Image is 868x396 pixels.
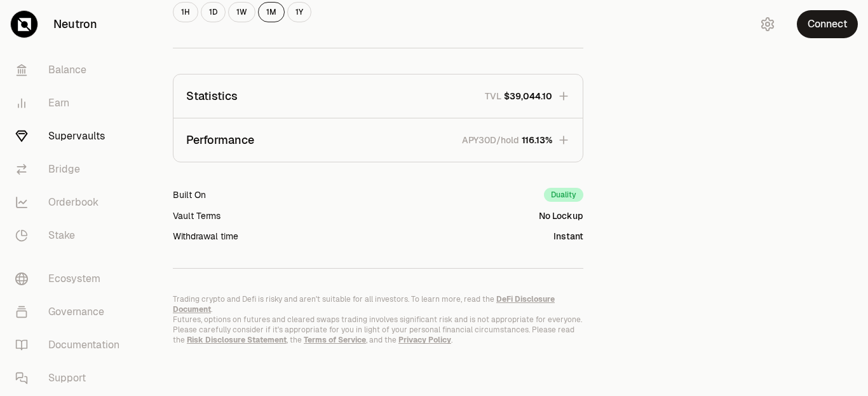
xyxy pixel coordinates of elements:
p: Performance [186,131,254,149]
span: 116.13% [522,134,552,146]
a: Terms of Service [304,335,366,345]
div: Withdrawal time [173,230,238,243]
a: Earn [5,87,137,120]
div: No Lockup [539,209,583,222]
p: APY30D/hold [462,134,519,146]
a: Documentation [5,329,137,362]
p: Statistics [186,87,238,105]
div: Instant [553,230,583,243]
button: Connect [797,10,858,38]
a: Balance [5,53,137,87]
a: Support [5,362,137,395]
div: Vault Terms [173,209,220,222]
button: PerformanceAPY30D/hold116.13% [173,118,583,162]
button: 1Y [287,2,311,22]
a: Privacy Policy [398,335,451,345]
a: Stake [5,219,137,252]
a: Supervaults [5,120,137,153]
p: Trading crypto and Defi is risky and aren't suitable for all investors. To learn more, read the . [173,294,583,315]
p: Futures, options on futures and cleared swaps trading involves significant risk and is not approp... [173,315,583,345]
p: TVL [485,90,501,103]
a: Risk Disclosure Statement [187,335,287,345]
a: DeFi Disclosure Document [173,294,555,315]
button: 1M [258,2,285,22]
button: StatisticsTVL$39,044.10 [173,74,583,118]
button: 1W [228,2,255,22]
button: 1D [201,2,226,22]
a: Ecosystem [5,262,137,295]
a: Orderbook [5,186,137,219]
a: Governance [5,295,137,329]
span: $39,044.10 [504,90,552,103]
button: 1H [173,2,198,22]
div: Duality [544,188,583,202]
div: Built On [173,188,206,201]
a: Bridge [5,153,137,186]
